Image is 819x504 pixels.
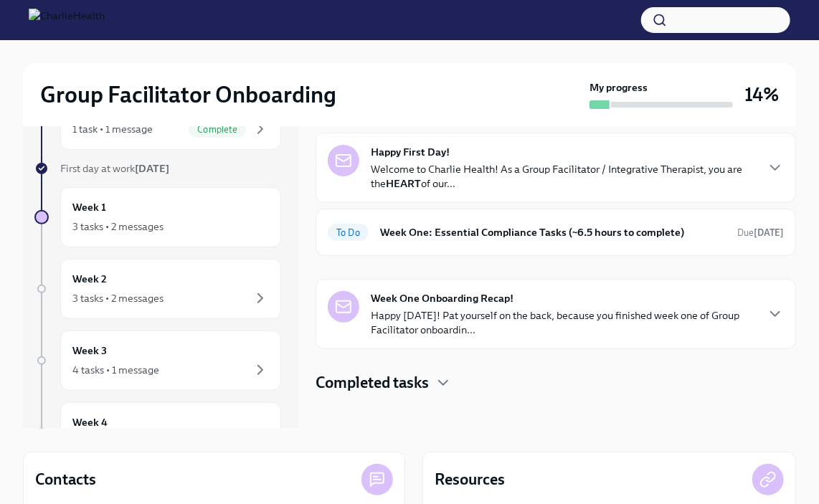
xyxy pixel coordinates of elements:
span: Complete [189,124,246,135]
h6: Week 4 [72,414,108,430]
h4: Resources [435,469,505,490]
h3: 14% [744,82,779,108]
span: August 18th, 2025 10:00 [737,226,784,239]
span: Due [737,227,784,238]
span: First day at work [60,162,169,175]
div: Completed tasks [316,372,796,394]
h4: Completed tasks [316,372,429,394]
a: Week 13 tasks • 2 messages [34,187,281,247]
div: 4 tasks • 1 message [72,363,159,377]
a: First day at work[DATE] [34,161,281,176]
a: To DoWeek One: Essential Compliance Tasks (~6.5 hours to complete)Due[DATE] [328,221,784,244]
strong: [DATE] [135,162,169,175]
h2: Group Facilitator Onboarding [40,80,336,109]
a: Week 34 tasks • 1 message [34,331,281,391]
p: Welcome to Charlie Health! As a Group Facilitator / Integrative Therapist, you are the of our... [371,162,755,191]
h6: Week 1 [72,199,106,215]
a: Week 4 [34,402,281,462]
h4: Contacts [35,469,96,490]
img: CharlieHealth [29,9,105,32]
a: Week 23 tasks • 2 messages [34,259,281,319]
strong: [DATE] [754,227,784,238]
div: 1 task • 1 message [72,122,153,136]
strong: Week One Onboarding Recap! [371,291,513,305]
div: 3 tasks • 2 messages [72,219,164,234]
h6: Week 2 [72,271,107,287]
strong: Happy First Day! [371,145,450,159]
div: 3 tasks • 2 messages [72,291,164,305]
h6: Week 3 [72,343,107,358]
h6: Week One: Essential Compliance Tasks (~6.5 hours to complete) [380,224,726,240]
span: To Do [328,227,369,238]
p: Happy [DATE]! Pat yourself on the back, because you finished week one of Group Facilitator onboar... [371,308,755,337]
strong: My progress [590,80,648,95]
strong: HEART [386,177,421,190]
